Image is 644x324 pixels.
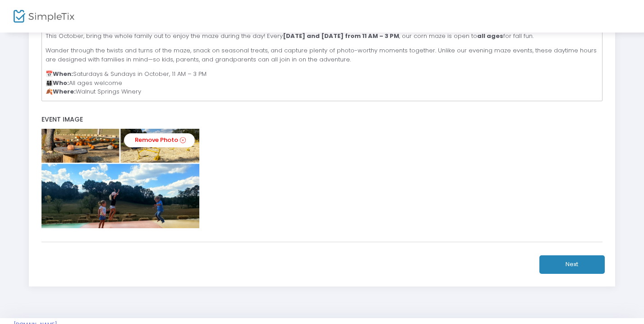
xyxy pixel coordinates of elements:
[46,70,598,96] p: 📅 Saturdays & Sundays in October, 11 AM – 3 PM 👨‍👩‍👧‍👦 All ages welcome 🍂 Walnut Springs Winery
[46,46,598,64] p: Wander through the twists and turns of the maze, snack on seasonal treats, and capture plenty of ...
[41,11,602,101] div: Rich Text Editor, main
[539,255,605,274] button: Next
[124,133,195,147] a: Remove Photo
[53,70,73,78] strong: When:
[41,129,199,228] img: ZsA7dVgAAAABJRU5ErkJggg==
[46,32,598,41] p: This October, bring the whole family out to enjoy the maze during the day! Every , our corn maze ...
[41,115,83,124] span: Event Image
[283,32,399,40] strong: [DATE] and [DATE] from 11 AM – 3 PM
[53,87,76,96] strong: Where:
[477,32,503,40] strong: all ages
[53,79,69,87] strong: Who:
